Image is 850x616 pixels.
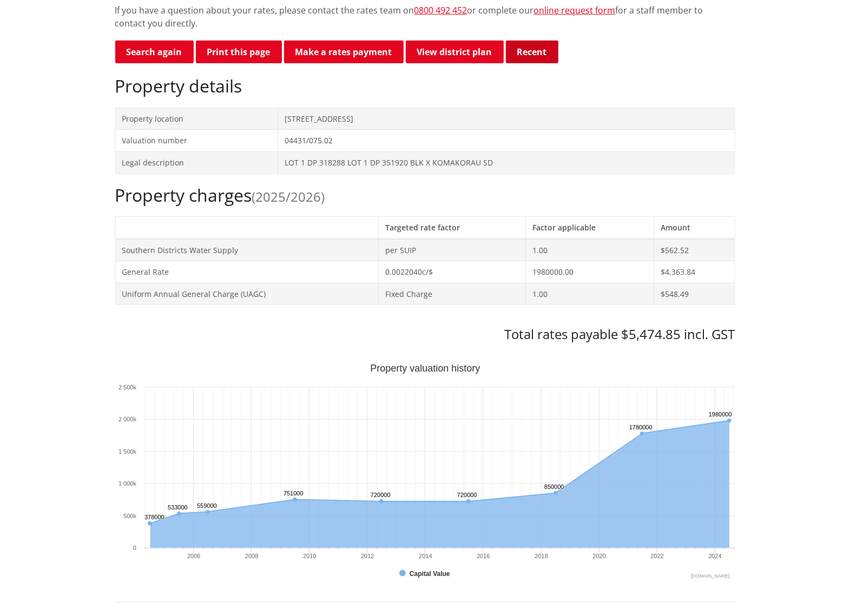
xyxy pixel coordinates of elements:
text: 2020 [592,553,605,559]
td: per SUIP [378,239,525,261]
path: Saturday, Jun 30, 12:00, 850,000. Capital Value. [554,491,558,495]
a: View district plan [406,41,504,63]
th: Targeted rate factor [378,216,525,239]
text: Chart credits: Highcharts.com [690,573,729,579]
td: 1980000.00 [526,261,654,283]
text: 2012 [361,553,374,559]
text: 2024 [708,553,721,559]
td: $562.52 [654,239,735,261]
text: 2 500k [118,384,136,390]
a: 0800 492 452 [414,4,467,16]
h3: Total rates payable $5,474.85 incl. GST [115,327,735,342]
text: 751000 [284,490,304,496]
h2: Property details [115,76,735,96]
text: 0 [133,545,136,551]
text: 378000 [144,514,164,520]
button: Print this page [196,41,282,63]
iframe: Messenger Launcher [800,571,839,610]
text: 2022 [650,553,663,559]
td: 1.00 [526,283,654,305]
path: Sunday, Jun 30, 12:00, 1,980,000. Capital Value. [727,419,732,423]
td: 0.0022040c/$ [378,261,525,283]
text: 2 000k [118,416,136,422]
th: Amount [654,216,735,239]
div: Property valuation history. Highcharts interactive chart. [115,364,735,580]
span: (2025/2026) [252,188,325,206]
path: Friday, Jun 30, 12:00, 559,000. Capital Value. [206,510,210,514]
path: Tuesday, Jun 30, 12:00, 751,000. Capital Value. [293,498,297,502]
text: 2006 [187,553,200,559]
text: 2014 [419,553,432,559]
text: Capital Value [410,570,450,578]
td: Uniform Annual General Charge (UAGC) [115,283,378,305]
td: $548.49 [654,283,735,305]
path: Wednesday, Jun 30, 12:00, 378,000. Capital Value. [148,521,152,526]
text: 1 000k [118,480,136,487]
td: Legal description [115,151,278,174]
th: Factor applicable [526,216,654,239]
h2: Property charges [115,185,735,206]
text: 533000 [168,504,188,511]
td: 1.00 [526,239,654,261]
td: General Rate [115,261,378,283]
text: 1780000 [629,424,653,430]
path: Wednesday, Jun 30, 12:00, 1,780,000. Capital Value. [640,432,644,436]
td: LOT 1 DP 318288 LOT 1 DP 351920 BLK X KOMAKORAU SD [278,151,735,174]
td: $4,363.84 [654,261,735,283]
path: Saturday, Jun 30, 12:00, 720,000. Capital Value. [379,499,384,504]
a: Search again [115,41,194,63]
text: 2008 [245,553,258,559]
text: 2018 [535,553,548,559]
button: Recent [506,41,558,63]
text: 2010 [303,553,316,559]
text: 500k [123,513,136,519]
td: Fixed Charge [378,283,525,305]
td: [STREET_ADDRESS] [278,108,735,130]
text: 1 500k [118,448,136,455]
td: Southern Districts Water Supply [115,239,378,261]
text: 850000 [544,483,564,490]
text: 2016 [477,553,490,559]
path: Thursday, Jun 30, 12:00, 533,000. Capital Value. [177,512,181,516]
td: 04431/075.02 [278,130,735,152]
td: Property location [115,108,278,130]
a: Make a rates payment [284,41,404,63]
text: 720000 [457,492,477,498]
path: Tuesday, Jun 30, 12:00, 720,000. Capital Value. [466,499,471,504]
text: 720000 [371,492,391,498]
td: Valuation number [115,130,278,152]
text: 559000 [197,502,217,509]
a: online request form [534,4,616,16]
svg: Interactive chart [115,364,735,580]
p: If you have a question about your rates, please contact the rates team on or complete our for a s... [115,4,735,30]
text: Property valuation history [370,363,480,374]
text: 1980000 [709,411,732,418]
